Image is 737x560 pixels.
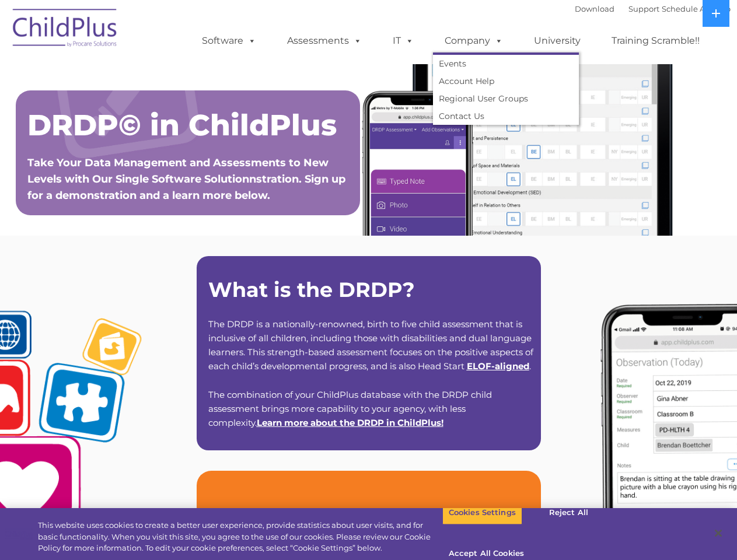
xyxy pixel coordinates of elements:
a: Events [433,55,579,72]
strong: What is the DRDP? [208,277,415,302]
a: Schedule A Demo [662,4,731,13]
a: Company [433,29,515,52]
a: Account Help [433,72,579,90]
a: Training Scramble!! [600,29,711,52]
button: Close [705,520,731,546]
span: Take Your Data Management and Assessments to New Levels with Our Single Software Solutionnstratio... [27,156,345,202]
a: Contact Us [433,107,579,125]
a: Regional User Groups [433,90,579,107]
a: Assessments [275,29,373,52]
span: ! [257,417,443,428]
a: Software [190,29,268,52]
a: ELOF-aligned [467,360,529,372]
img: ChildPlus by Procare Solutions [7,1,124,59]
button: Reject All [532,501,605,525]
button: Cookies Settings [442,501,522,525]
font: | [575,4,731,13]
a: Support [628,4,659,13]
span: DRDP© in ChildPlus [27,107,337,143]
a: Download [575,4,614,13]
a: IT [381,29,425,52]
span: The combination of your ChildPlus database with the DRDP child assessment brings more capability ... [208,389,492,428]
a: University [522,29,592,52]
span: The DRDP is a nationally-renowned, birth to five child assessment that is inclusive of all childr... [208,318,533,372]
div: This website uses cookies to create a better user experience, provide statistics about user visit... [38,520,442,554]
a: Learn more about the DRDP in ChildPlus [257,417,441,428]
